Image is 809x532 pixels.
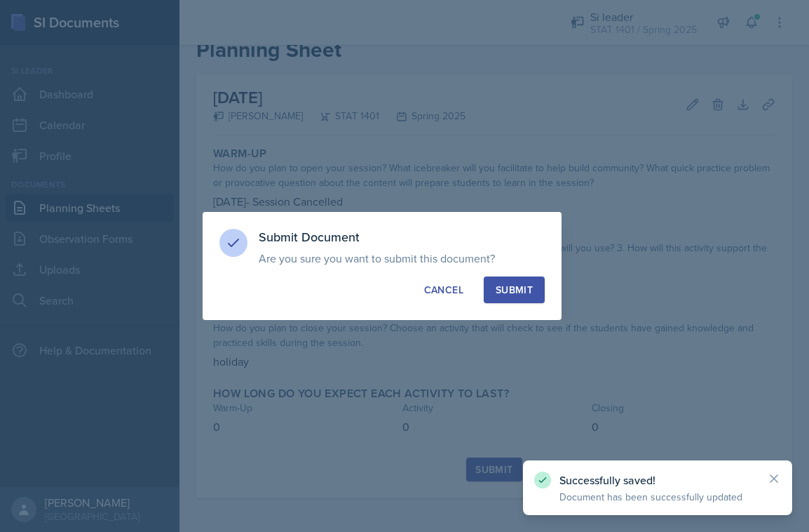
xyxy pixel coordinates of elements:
[412,277,475,303] button: Cancel
[424,283,463,297] div: Cancel
[559,490,756,504] p: Document has been successfully updated
[559,473,756,487] p: Successfully saved!
[484,277,545,303] button: Submit
[259,251,545,265] p: Are you sure you want to submit this document?
[496,283,533,297] div: Submit
[259,229,545,246] h3: Submit Document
